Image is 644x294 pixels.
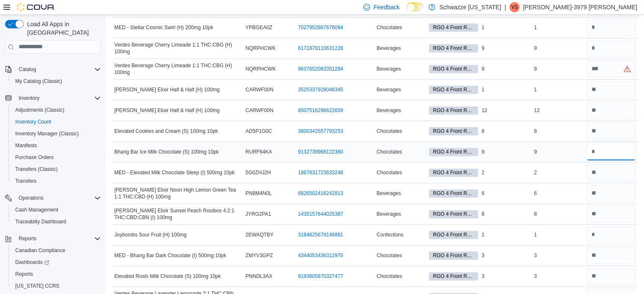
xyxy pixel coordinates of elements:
[19,95,39,102] span: Inventory
[429,106,478,115] span: RGO 4 Front Room
[433,107,474,114] span: RGO 4 Front Room
[298,190,343,197] a: 6826502416242813
[12,245,69,256] a: Canadian Compliance
[8,128,104,140] button: Inventory Manager (Classic)
[246,252,273,259] span: ZMYV3GPZ
[532,64,585,74] div: 9
[114,107,220,114] span: [PERSON_NAME] Elixir Half & Half (H) 100mg
[433,86,474,93] span: RGO 4 Front Room
[8,104,104,116] button: Adjustments (Classic)
[429,189,478,198] span: RGO 4 Front Room
[12,269,36,279] a: Reports
[429,231,478,239] span: RGO 4 Front Room
[246,273,272,280] span: PNNDL3AX
[480,85,532,95] div: 1
[433,44,474,52] span: RGO 4 Front Room
[376,107,401,114] span: Beverages
[246,107,274,114] span: CARWF00N
[532,168,585,178] div: 2
[433,231,474,239] span: RGO 4 Front Room
[376,169,402,176] span: Chocolates
[480,230,532,240] div: 1
[2,63,104,75] button: Catalog
[12,76,101,86] span: My Catalog (Classic)
[114,207,242,221] span: [PERSON_NAME] Elixir Sunset Peach Rooibos 4:2:1 THC:CBD:CBN (I) 100mg
[15,193,101,203] span: Operations
[433,127,474,135] span: RGO 4 Front Room
[8,268,104,280] button: Reports
[246,190,272,197] span: PN8M4N0L
[480,64,532,74] div: 9
[15,78,62,85] span: My Catalog (Classic)
[15,154,54,161] span: Purchase Orders
[511,2,518,12] span: V3
[15,142,37,149] span: Manifests
[532,188,585,198] div: 6
[429,65,478,73] span: RGO 4 Front Room
[15,93,101,103] span: Inventory
[298,252,343,259] a: 4344053436312970
[376,190,401,197] span: Beverages
[532,126,585,136] div: 8
[15,64,101,74] span: Catalog
[480,250,532,261] div: 3
[246,148,272,155] span: RURF64KA
[12,245,101,256] span: Canadian Compliance
[532,209,585,219] div: 8
[532,271,585,281] div: 3
[298,128,343,135] a: 3600342557793253
[8,256,104,268] a: Dashboards
[246,211,271,217] span: JYRG2PA1
[19,235,36,242] span: Reports
[114,128,218,135] span: Elevated Cookies and Cream (S) 100mg 10pk
[8,140,104,151] button: Manifests
[8,163,104,175] button: Transfers (Classic)
[12,269,101,279] span: Reports
[532,85,585,95] div: 1
[532,105,585,115] div: 12
[523,2,637,12] p: [PERSON_NAME]-3979 [PERSON_NAME]
[114,86,220,93] span: [PERSON_NAME] Elixir Half & Half (H) 100mg
[298,148,343,155] a: 9132739968122360
[298,211,343,217] a: 1435157644025387
[433,252,474,259] span: RGO 4 Front Room
[480,168,532,178] div: 2
[246,86,274,93] span: CARWF00N
[12,117,101,127] span: Inventory Count
[15,193,47,203] button: Operations
[114,252,226,259] span: MED - Bhang Bar Dark Chocolate (I) 500mg 10pk
[8,151,104,163] button: Purchase Orders
[12,140,101,151] span: Manifests
[433,148,474,156] span: RGO 4 Front Room
[532,230,585,240] div: 1
[532,43,585,53] div: 9
[8,175,104,187] button: Transfers
[12,129,82,139] a: Inventory Manager (Classic)
[429,272,478,280] span: RGO 4 Front Room
[12,217,69,227] a: Traceabilty Dashboard
[2,233,104,245] button: Reports
[114,169,235,176] span: MED - Elevated Milk Chocolate Sleep (I) 500mg 10pk
[373,3,399,11] span: Feedback
[298,45,343,52] a: 6171878110631228
[429,23,478,32] span: RGO 4 Front Room
[12,257,101,267] span: Dashboards
[406,3,424,11] input: Dark Mode
[8,116,104,128] button: Inventory Count
[114,231,187,238] span: Joybombs Sour Fruit (H) 100mg
[246,231,274,238] span: 2EWAQTBY
[114,273,221,280] span: Elevated Rosin Milk Chocolate (S) 100mg 10pk
[114,62,242,76] span: Verdes Beverage Cherry Limeade 1:1 THC:CBG (H) 100mg
[298,231,343,238] a: 3184825679146881
[12,117,55,127] a: Inventory Count
[433,272,474,280] span: RGO 4 Front Room
[429,85,478,94] span: RGO 4 Front Room
[12,105,68,115] a: Adjustments (Classic)
[429,168,478,177] span: RGO 4 Front Room
[532,147,585,157] div: 9
[12,105,101,115] span: Adjustments (Classic)
[12,176,40,186] a: Transfers
[8,216,104,228] button: Traceabilty Dashboard
[480,209,532,219] div: 8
